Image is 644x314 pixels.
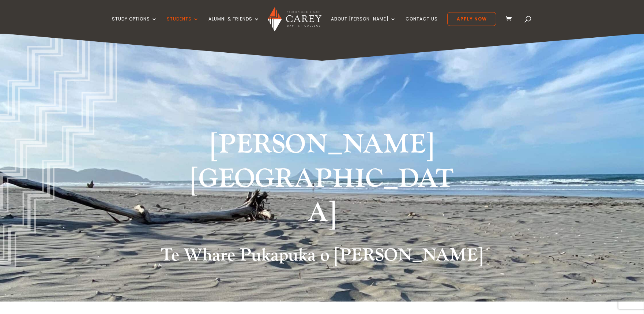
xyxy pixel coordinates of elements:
a: About [PERSON_NAME] [331,16,396,34]
a: Alumni & Friends [208,16,260,34]
img: Carey Baptist College [268,7,321,31]
a: Contact Us [406,16,438,34]
h2: Te Whare Pukapuka o [PERSON_NAME] [125,245,520,270]
a: Apply Now [447,12,496,26]
h1: [PERSON_NAME][GEOGRAPHIC_DATA] [185,128,459,234]
a: Study Options [112,16,157,34]
a: Students [167,16,199,34]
